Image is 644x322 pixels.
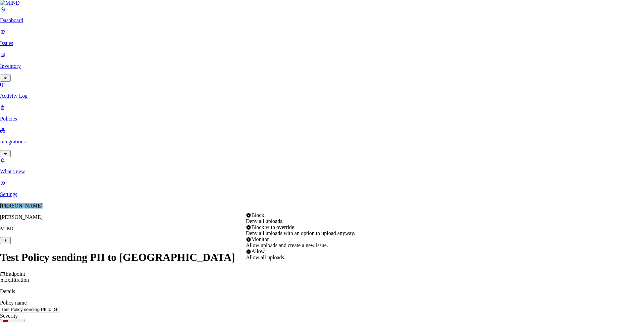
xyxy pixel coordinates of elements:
span: Monitor [251,236,269,242]
span: Allow [251,248,265,254]
span: Deny all uploads. [246,218,283,224]
span: Allow all uploads. [246,255,285,260]
span: Block [251,212,264,218]
span: Deny all uploads with an option to upload anyway. [246,230,355,236]
span: Block with override [251,224,294,230]
span: Allow uploads and create a new issue. [246,242,328,248]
